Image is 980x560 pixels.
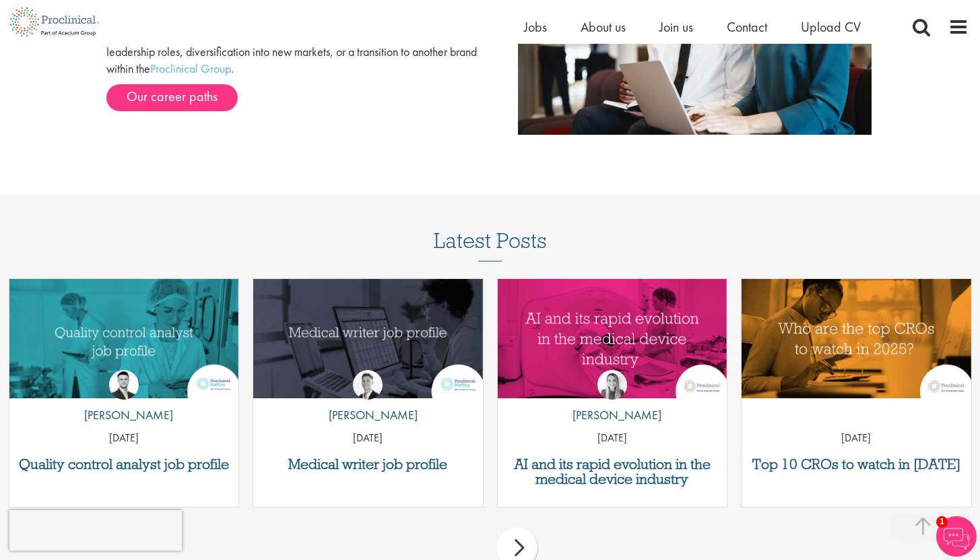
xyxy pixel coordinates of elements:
img: George Watson [353,370,383,400]
a: Link to a post [498,279,727,398]
a: George Watson [PERSON_NAME] [319,370,418,431]
img: AI and Its Impact on the Medical Device Industry | Proclinical [498,279,727,398]
a: Hannah Burke [PERSON_NAME] [562,370,661,431]
p: [DATE] [498,431,727,446]
a: Joshua Godden [PERSON_NAME] [74,370,173,431]
a: Our career paths [106,84,238,111]
span: 1 [936,516,948,528]
a: Link to a post [253,279,483,398]
a: Top 10 CROs to watch in [DATE] [748,457,965,472]
a: Jobs [524,18,547,36]
p: [DATE] [742,431,971,446]
img: Top 10 CROs 2025 | Proclinical [742,279,971,398]
p: [DATE] [9,431,239,446]
a: About us [581,18,626,36]
h3: Latest Posts [434,229,547,261]
img: Chatbot [936,516,977,557]
p: [PERSON_NAME] [319,406,418,424]
a: Quality control analyst job profile [16,457,232,472]
p: [PERSON_NAME] [74,406,173,424]
a: AI and its rapid evolution in the medical device industry [504,457,721,487]
a: Link to a post [9,279,239,398]
p: [PERSON_NAME] [562,406,661,424]
img: quality control analyst job profile [9,279,239,398]
img: Hannah Burke [597,370,627,400]
a: Link to a post [742,279,971,398]
img: Joshua Godden [109,370,139,400]
a: Contact [727,18,767,36]
a: Join us [659,18,693,36]
a: Proclinical Group [150,61,231,76]
a: Upload CV [801,18,861,36]
a: Medical writer job profile [260,457,476,472]
p: [DATE] [253,431,483,446]
img: Medical writer job profile [253,279,483,398]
